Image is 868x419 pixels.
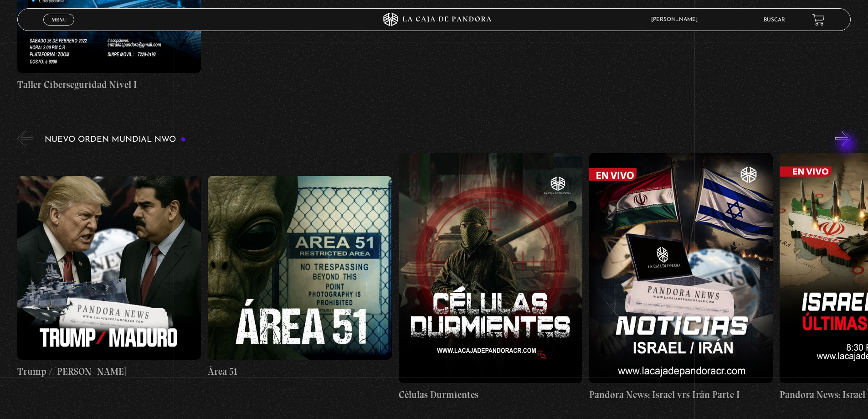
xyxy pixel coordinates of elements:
span: [PERSON_NAME] [647,17,707,22]
h4: Trump / [PERSON_NAME] [17,364,201,379]
span: Menu [51,17,67,22]
a: Pandora News: Israel vrs Irán Parte I [589,153,773,402]
h4: Células Durmientes [399,388,582,402]
h4: Área 51 [208,364,391,379]
a: Área 51 [208,153,391,402]
a: Trump / [PERSON_NAME] [17,153,201,402]
h3: Nuevo Orden Mundial NWO [45,135,186,144]
a: View your shopping cart [812,14,825,26]
a: Células Durmientes [399,153,582,402]
h4: Taller Ciberseguridad Nivel I [17,78,201,92]
span: Cerrar [48,25,70,31]
button: Next [835,130,851,146]
a: Buscar [764,17,785,23]
button: Previous [17,130,33,146]
h4: Pandora News: Israel vrs Irán Parte I [589,388,773,402]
